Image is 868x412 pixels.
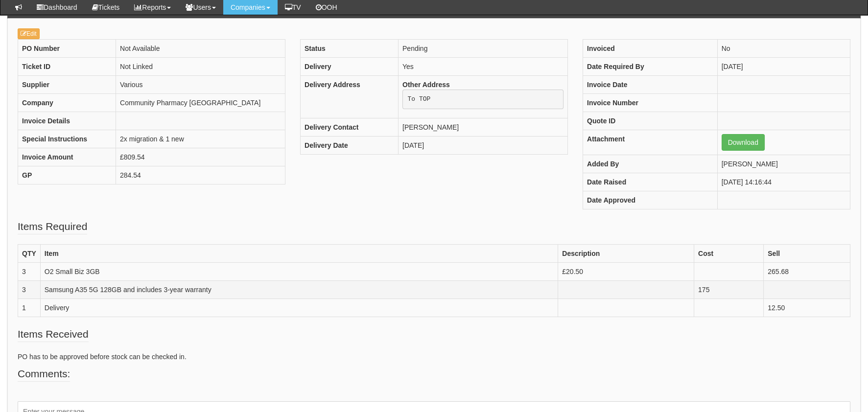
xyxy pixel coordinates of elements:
[583,112,717,130] th: Quote ID
[300,118,398,136] th: Delivery Contact
[398,40,567,58] td: Pending
[583,191,717,209] th: Date Approved
[764,299,850,317] td: 12.50
[116,166,285,184] td: 284.54
[583,40,717,58] th: Invoiced
[116,76,285,94] td: Various
[18,40,116,58] th: PO Number
[717,155,850,173] td: [PERSON_NAME]
[583,130,717,155] th: Attachment
[583,173,717,191] th: Date Raised
[717,173,850,191] td: [DATE] 14:16:44
[116,130,285,148] td: 2x migration & 1 new
[18,94,116,112] th: Company
[583,155,717,173] th: Added By
[398,118,567,136] td: [PERSON_NAME]
[300,40,398,58] th: Status
[694,281,764,299] td: 175
[18,299,41,317] td: 1
[116,58,285,76] td: Not Linked
[18,166,116,184] th: GP
[694,245,764,263] th: Cost
[18,58,116,76] th: Ticket ID
[300,136,398,154] th: Delivery Date
[18,281,41,299] td: 3
[300,76,398,118] th: Delivery Address
[18,219,87,234] legend: Items Required
[717,40,850,58] td: No
[398,136,567,154] td: [DATE]
[398,58,567,76] td: Yes
[583,58,717,76] th: Date Required By
[40,299,558,317] td: Delivery
[18,352,850,362] p: PO has to be approved before stock can be checked in.
[764,263,850,281] td: 265.68
[558,263,694,281] td: £20.50
[18,366,70,382] legend: Comments:
[18,112,116,130] th: Invoice Details
[18,245,41,263] th: QTY
[116,148,285,166] td: £809.54
[18,76,116,94] th: Supplier
[558,245,694,263] th: Description
[402,90,563,109] pre: To TOP
[402,81,450,89] b: Other Address
[717,58,850,76] td: [DATE]
[40,245,558,263] th: Item
[116,94,285,112] td: Community Pharmacy [GEOGRAPHIC_DATA]
[300,58,398,76] th: Delivery
[116,40,285,58] td: Not Available
[583,94,717,112] th: Invoice Number
[764,245,850,263] th: Sell
[18,263,41,281] td: 3
[18,130,116,148] th: Special Instructions
[18,28,40,39] a: Edit
[722,134,765,151] a: Download
[18,327,89,342] legend: Items Received
[18,148,116,166] th: Invoice Amount
[40,281,558,299] td: Samsung A35 5G 128GB and includes 3-year warranty
[583,76,717,94] th: Invoice Date
[40,263,558,281] td: O2 Small Biz 3GB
